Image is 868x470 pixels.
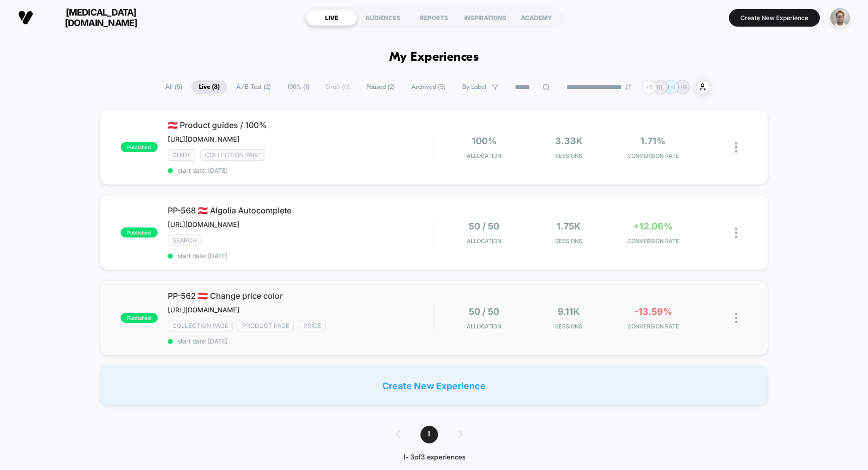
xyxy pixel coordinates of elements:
[467,323,501,330] span: Allocation
[469,306,499,317] span: 50 / 50
[558,306,580,317] span: 9.11k
[121,227,158,238] span: published
[168,205,434,215] span: PP-568 🇦🇹 Algolia Autocomplete
[18,10,33,25] img: Visually logo
[613,152,693,159] span: CONVERSION RATE
[306,10,357,26] div: LIVE
[100,366,769,406] div: Create New Experience
[467,238,501,245] span: Allocation
[168,306,240,314] span: [URL][DOMAIN_NAME]
[625,84,631,90] img: end
[229,80,278,94] span: A/B Test ( 2 )
[640,136,666,146] span: 1.71%
[15,7,164,29] button: [MEDICAL_DATA][DOMAIN_NAME]
[827,8,853,28] button: ppic
[121,142,158,152] span: published
[357,10,408,26] div: AUDIENCES
[359,80,402,94] span: Paused ( 2 )
[735,227,737,238] img: close
[555,136,583,146] span: 3.33k
[633,221,673,231] span: +12.06%
[657,83,664,91] p: BL
[668,83,676,91] p: LH
[735,313,737,323] img: close
[634,306,672,317] span: -13.59%
[168,135,240,143] span: [URL][DOMAIN_NAME]
[168,320,233,331] span: COLLECTION PAGE
[280,80,317,94] span: 100% ( 1 )
[529,152,608,159] span: Sessions
[678,83,687,91] p: HG
[420,426,438,443] span: 1
[469,221,499,231] span: 50 / 50
[389,50,479,65] h1: My Experiences
[467,152,501,159] span: Allocation
[613,323,693,330] span: CONVERSION RATE
[158,80,190,94] span: All ( 5 )
[729,9,820,27] button: Create New Experience
[168,337,434,345] span: start date: [DATE]
[299,320,325,331] span: PRICE
[529,238,608,245] span: Sessions
[168,220,240,228] span: [URL][DOMAIN_NAME]
[735,142,737,153] img: close
[168,120,434,130] span: 🇦🇹 Product guides / 100%
[168,252,434,260] span: start date: [DATE]
[121,313,158,323] span: published
[613,238,693,245] span: CONVERSION RATE
[830,8,850,28] img: ppic
[462,83,486,91] span: By Label
[386,453,483,462] div: 1 - 3 of 3 experiences
[200,149,265,161] span: COLLECTION PAGE
[168,167,434,174] span: start date: [DATE]
[191,80,227,94] span: Live ( 3 )
[557,221,581,231] span: 1.75k
[642,80,657,94] div: + 5
[168,234,201,246] span: SEARCH
[529,323,608,330] span: Sessions
[238,320,294,331] span: product page
[511,10,562,26] div: ACADEMY
[460,10,511,26] div: INSPIRATIONS
[168,149,195,161] span: GUIDE
[168,291,434,301] span: PP-562 🇦🇹 Change price color
[408,10,460,26] div: REPORTS
[41,7,161,28] span: [MEDICAL_DATA][DOMAIN_NAME]
[404,80,453,94] span: Archived ( 5 )
[472,136,497,146] span: 100%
